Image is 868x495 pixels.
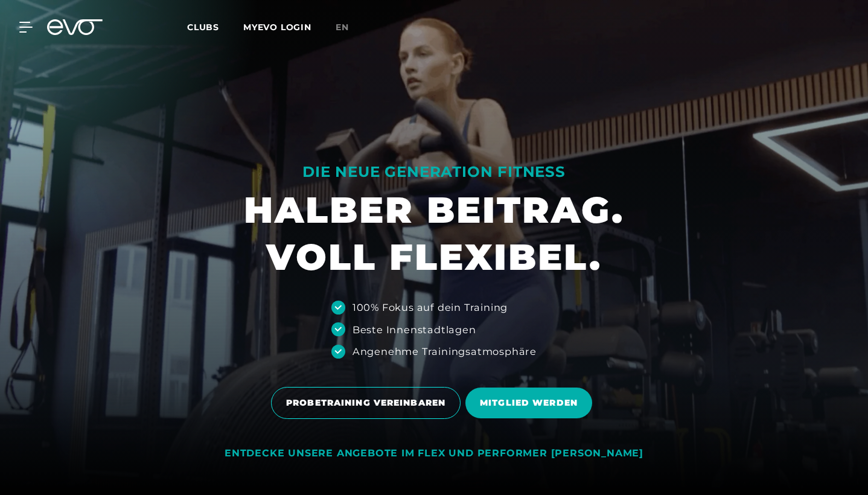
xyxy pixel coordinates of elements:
a: Clubs [187,21,243,33]
a: MYEVO LOGIN [243,22,311,33]
span: MITGLIED WERDEN [480,397,578,409]
a: en [336,21,363,34]
span: en [336,22,349,33]
a: MITGLIED WERDEN [465,378,597,427]
a: PROBETRAINING VEREINBAREN [271,378,465,428]
h1: HALBER BEITRAG. VOLL FLEXIBEL. [244,187,624,281]
div: DIE NEUE GENERATION FITNESS [244,162,624,182]
span: Clubs [187,22,219,33]
div: 100% Fokus auf dein Training [353,300,508,315]
span: PROBETRAINING VEREINBAREN [286,397,445,409]
div: Beste Innenstadtlagen [353,322,476,337]
div: ENTDECKE UNSERE ANGEBOTE IM FLEX UND PERFORMER [PERSON_NAME] [225,447,643,460]
div: Angenehme Trainingsatmosphäre [353,344,537,359]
